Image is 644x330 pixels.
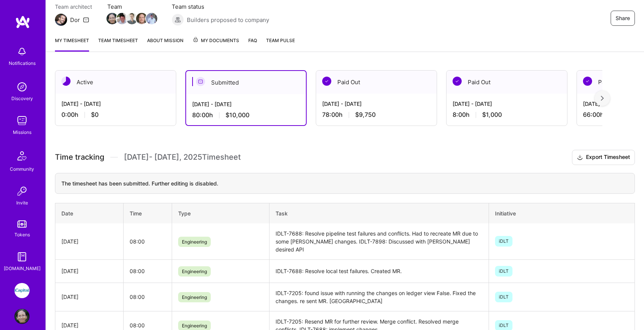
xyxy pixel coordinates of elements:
[14,44,30,59] img: bell
[17,220,27,228] img: tokens
[14,283,30,298] img: iCapital: Build and maintain RESTful API
[117,12,127,25] a: Team Member Avatar
[270,223,489,260] td: IDLT-7688: Resolve pipeline test failures and conflicts. Had to recreate MR due to some [PERSON_N...
[16,199,28,207] div: Invite
[14,231,30,239] div: Tokens
[192,100,300,108] div: [DATE] - [DATE]
[15,15,30,29] img: logo
[123,203,172,223] th: Time
[91,111,99,119] span: $0
[55,3,92,11] span: Team architect
[61,267,117,275] div: [DATE]
[172,203,270,223] th: Type
[583,77,592,86] img: Paid Out
[453,111,561,119] div: 8:00 h
[61,100,170,108] div: [DATE] - [DATE]
[572,150,635,165] button: Export Timesheet
[266,36,295,52] a: Team Pulse
[193,36,239,52] a: My Documents
[187,16,269,24] span: Builders proposed to company
[226,111,249,119] span: $10,000
[172,3,269,11] span: Team status
[127,12,137,25] a: Team Member Avatar
[616,14,630,22] span: Share
[55,14,67,26] img: Team Architect
[4,264,41,272] div: [DOMAIN_NAME]
[13,128,31,136] div: Missions
[495,266,512,277] span: iDLT
[192,111,300,119] div: 80:00 h
[322,77,331,86] img: Paid Out
[116,13,128,24] img: Team Member Avatar
[98,36,138,52] a: Team timesheet
[55,173,635,194] div: The timesheet has been submitted. Further editing is disabled.
[495,292,512,302] span: iDLT
[14,309,30,324] img: User Avatar
[193,36,239,45] span: My Documents
[83,17,89,23] i: icon Mail
[266,38,295,43] span: Team Pulse
[13,283,31,298] a: iCapital: Build and maintain RESTful API
[172,14,184,26] img: Builders proposed to company
[55,152,104,162] span: Time tracking
[107,13,118,24] img: Team Member Avatar
[147,12,157,25] a: Team Member Avatar
[611,11,635,26] button: Share
[322,100,431,108] div: [DATE] - [DATE]
[10,165,34,173] div: Community
[61,293,117,301] div: [DATE]
[13,309,31,324] a: User Avatar
[14,79,30,94] img: discovery
[453,77,462,86] img: Paid Out
[178,266,211,277] span: Engineering
[11,94,33,102] div: Discovery
[453,100,561,108] div: [DATE] - [DATE]
[270,283,489,311] td: IDLT-7205: found issue with running the changes on ledger view False. Fixed the changes. re sent ...
[196,77,205,86] img: Submitted
[316,71,437,94] div: Paid Out
[55,203,124,223] th: Date
[186,71,306,94] div: Submitted
[126,13,138,24] img: Team Member Avatar
[270,259,489,283] td: IDLT-7688: Resolve local test failures. Created MR.
[107,3,157,11] span: Team
[146,13,157,24] img: Team Member Avatar
[178,292,211,302] span: Engineering
[61,321,117,329] div: [DATE]
[495,236,512,247] span: iDLT
[124,152,241,162] span: [DATE] - [DATE] , 2025 Timesheet
[355,111,376,119] span: $9,750
[248,36,257,52] a: FAQ
[70,16,80,24] div: Dor
[61,237,117,245] div: [DATE]
[482,111,502,119] span: $1,000
[55,36,89,52] a: My timesheet
[9,59,36,67] div: Notifications
[123,283,172,311] td: 08:00
[601,96,604,101] img: right
[577,154,583,162] i: icon Download
[136,13,147,24] img: Team Member Avatar
[14,113,30,128] img: teamwork
[123,259,172,283] td: 08:00
[61,77,71,86] img: Active
[270,203,489,223] th: Task
[489,203,635,223] th: Initiative
[147,36,183,52] a: About Mission
[178,237,211,247] span: Engineering
[55,71,176,94] div: Active
[13,147,31,165] img: Community
[123,223,172,260] td: 08:00
[14,184,30,199] img: Invite
[14,249,30,264] img: guide book
[61,111,170,119] div: 0:00 h
[322,111,431,119] div: 78:00 h
[107,12,117,25] a: Team Member Avatar
[137,12,147,25] a: Team Member Avatar
[447,71,567,94] div: Paid Out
